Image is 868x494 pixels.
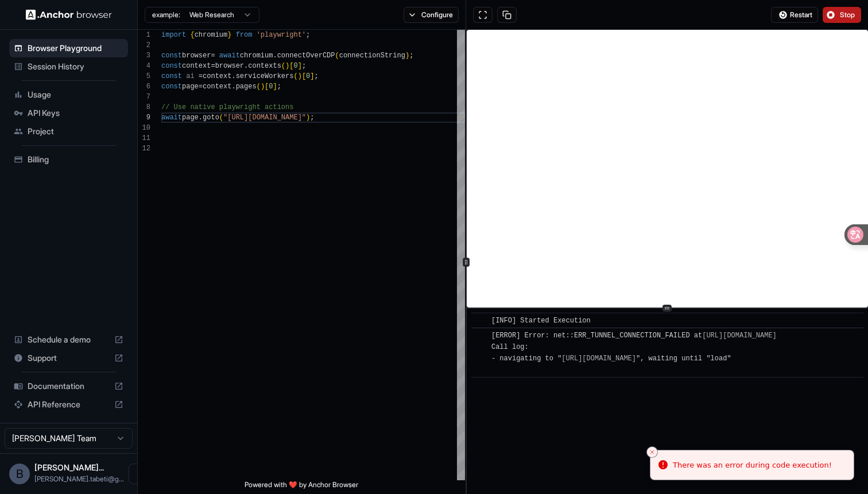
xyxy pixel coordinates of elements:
div: There was an error during code execution! [673,460,832,471]
span: 'playwright' [257,31,306,39]
span: ( [293,72,297,80]
span: ] [298,62,302,70]
span: ] [273,83,277,91]
span: // Use native playwright actions [161,103,293,111]
div: 9 [138,112,150,123]
span: 0 [269,83,273,91]
span: browser [182,52,211,60]
button: Stop [823,7,861,23]
span: ( [335,52,339,60]
div: Billing [9,150,128,169]
span: chromium [240,52,273,60]
span: API Keys [28,107,123,119]
button: Restart [771,7,818,23]
span: . [244,62,248,70]
span: ) [298,72,302,80]
button: Open menu [129,464,149,484]
span: ; [315,72,319,80]
span: ​ [477,315,483,326]
span: ( [219,114,223,122]
div: Documentation [9,377,128,395]
span: . [231,72,235,80]
span: Bhanu Prakash Goud Tabeti [34,462,104,472]
span: 0 [293,62,297,70]
span: "[URL][DOMAIN_NAME]" [223,114,306,122]
span: [ERROR] Error: net::ERR_TUNNEL_CONNECTION_FAILED at Call log: - navigating to " ", waiting until ... [491,332,777,374]
span: . [231,83,235,91]
span: ) [306,114,310,122]
span: ] [310,72,314,80]
div: API Keys [9,104,128,122]
div: Schedule a demo [9,330,128,349]
a: [URL][DOMAIN_NAME] [561,355,636,363]
span: ) [405,52,409,60]
button: Copy session ID [497,7,517,23]
span: [INFO] Started Execution [491,317,591,325]
div: API Reference [9,395,128,414]
div: 1 [138,30,150,40]
div: Session History [9,57,128,76]
span: Powered with ❤️ by Anchor Browser [245,480,358,494]
div: 11 [138,133,150,143]
span: [ [265,83,269,91]
a: [URL][DOMAIN_NAME] [702,332,777,340]
span: context [182,62,211,70]
span: const [161,62,182,70]
span: const [161,52,182,60]
span: await [161,114,182,122]
span: [ [302,72,306,80]
span: const [161,72,182,80]
div: 5 [138,71,150,81]
span: ; [310,114,314,122]
span: ; [302,62,306,70]
button: Configure [404,7,459,23]
span: = [211,62,215,70]
span: connectionString [339,52,405,60]
span: bhanu.tabeti@gmail.com [34,474,124,483]
div: B [9,464,30,484]
span: = [211,52,215,60]
span: browser [215,62,244,70]
div: 7 [138,92,150,102]
div: 2 [138,40,150,50]
span: Session History [28,61,123,72]
span: goto [203,114,219,122]
span: Billing [28,154,123,165]
span: . [273,52,277,60]
span: ; [277,83,281,91]
span: Support [28,352,110,364]
span: Schedule a demo [28,334,110,345]
span: await [219,52,240,60]
span: serviceWorkers [236,72,294,80]
span: Restart [790,10,812,20]
span: . [199,114,203,122]
button: Close toast [646,446,658,458]
div: 3 [138,50,150,61]
span: ; [409,52,413,60]
span: contexts [248,62,281,70]
span: Project [28,126,123,137]
div: 6 [138,81,150,92]
span: import [161,31,186,39]
span: = [199,72,203,80]
span: [ [289,62,293,70]
span: ; [306,31,310,39]
div: Support [9,349,128,367]
span: context [203,72,231,80]
div: Project [9,122,128,141]
span: ai [186,72,194,80]
span: chromium [195,31,228,39]
span: example: [152,10,180,20]
div: 10 [138,123,150,133]
span: const [161,83,182,91]
span: page [182,83,199,91]
div: Usage [9,85,128,104]
span: Usage [28,89,123,100]
span: Browser Playground [28,42,123,54]
div: 8 [138,102,150,112]
span: ( [281,62,285,70]
div: 4 [138,61,150,71]
img: Anchor Logo [26,9,112,20]
span: ) [285,62,289,70]
span: from [236,31,253,39]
